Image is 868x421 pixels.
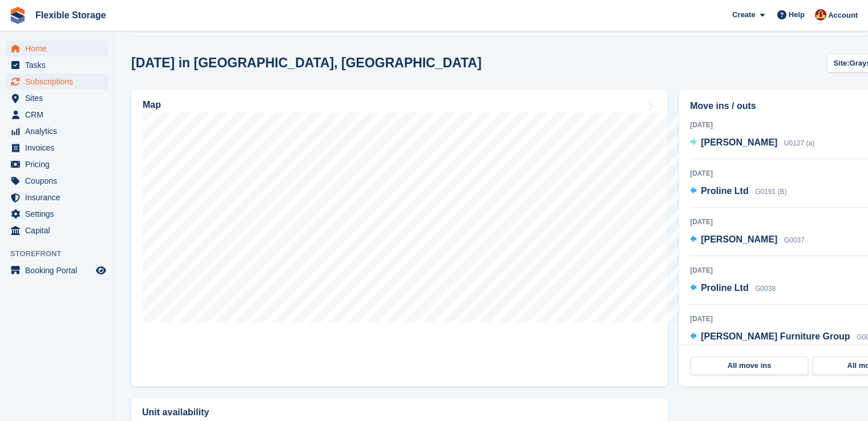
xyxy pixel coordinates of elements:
span: [PERSON_NAME] [701,137,777,147]
a: All move ins [691,357,808,375]
a: menu [6,173,108,189]
span: Site: [833,58,849,69]
span: Coupons [25,173,94,189]
span: Tasks [25,57,94,73]
a: Preview store [94,264,108,277]
span: G0038 [755,285,776,293]
span: Settings [25,206,94,222]
span: [PERSON_NAME] Furniture Group [701,331,850,341]
span: Storefront [10,248,114,260]
span: [PERSON_NAME] [701,234,777,244]
span: Create [732,9,755,21]
h2: [DATE] in [GEOGRAPHIC_DATA], [GEOGRAPHIC_DATA] [131,55,482,71]
span: Capital [25,222,94,238]
span: Insurance [25,189,94,205]
a: menu [6,262,108,278]
a: menu [6,206,108,222]
span: CRM [25,107,94,123]
span: Invoices [25,140,94,156]
h2: Unit availability [142,407,209,418]
span: Home [25,41,94,56]
a: menu [6,90,108,106]
a: menu [6,41,108,56]
a: menu [6,189,108,205]
a: Proline Ltd G0038 [690,281,776,296]
span: Proline Ltd [701,186,749,196]
span: Booking Portal [25,262,94,278]
span: Account [828,10,858,21]
a: Flexible Storage [31,6,111,25]
img: stora-icon-8386f47178a22dfd0bd8f6a31ec36ba5ce8667c1dd55bd0f319d3a0aa187defe.svg [9,7,26,24]
a: menu [6,74,108,90]
a: [PERSON_NAME] U0127 (a) [690,136,814,151]
span: G0191 (B) [755,188,786,196]
span: Sites [25,90,94,106]
span: Help [789,9,805,21]
a: menu [6,107,108,123]
img: David Jones [815,9,826,21]
span: Subscriptions [25,74,94,90]
span: U0127 (a) [784,139,814,147]
a: menu [6,156,108,172]
span: Proline Ltd [701,283,749,293]
a: menu [6,222,108,238]
a: Proline Ltd G0191 (B) [690,184,786,199]
a: menu [6,140,108,156]
a: menu [6,123,108,139]
span: Pricing [25,156,94,172]
a: menu [6,57,108,73]
span: G0037 [784,236,805,244]
a: Map [131,90,668,386]
a: [PERSON_NAME] G0037 [690,233,805,248]
span: Analytics [25,123,94,139]
h2: Map [143,100,161,110]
